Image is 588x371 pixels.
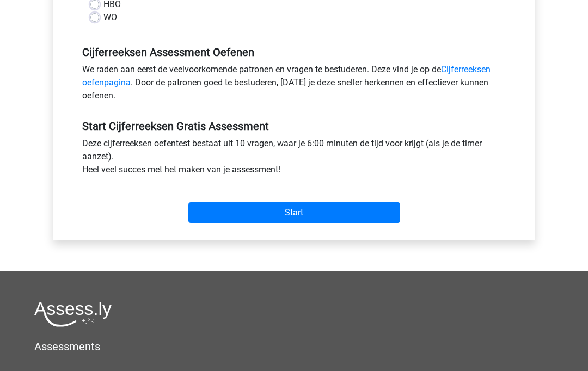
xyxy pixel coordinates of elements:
[34,340,554,353] h5: Assessments
[103,11,117,24] label: WO
[34,301,112,327] img: Assessly logo
[82,46,506,59] h5: Cijferreeksen Assessment Oefenen
[188,202,400,223] input: Start
[74,63,514,107] div: We raden aan eerst de veelvoorkomende patronen en vragen te bestuderen. Deze vind je op de . Door...
[74,137,514,181] div: Deze cijferreeksen oefentest bestaat uit 10 vragen, waar je 6:00 minuten de tijd voor krijgt (als...
[82,120,506,133] h5: Start Cijferreeksen Gratis Assessment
